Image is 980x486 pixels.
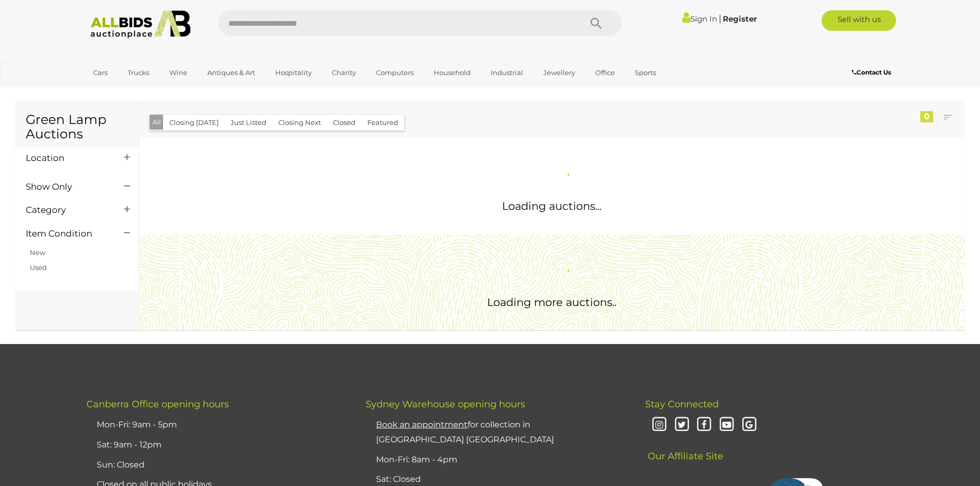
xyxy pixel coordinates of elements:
span: Sydney Warehouse opening hours [366,399,525,410]
a: Trucks [121,64,156,81]
a: Charity [325,64,363,81]
i: Instagram [650,416,668,434]
i: Facebook [695,416,713,434]
i: Twitter [673,416,691,434]
a: Used [30,263,47,272]
a: Office [589,64,621,81]
button: All [150,115,164,130]
a: Sign In [682,14,717,24]
a: [GEOGRAPHIC_DATA] [86,81,173,98]
u: Book an appointment [376,420,468,429]
a: Cars [86,64,114,81]
h4: Location [26,153,109,163]
h4: Item Condition [26,229,109,239]
a: Antiques & Art [201,64,262,81]
a: Wine [163,64,194,81]
span: Our Affiliate Site [645,435,723,462]
a: New [30,248,45,257]
button: Closing [DATE] [163,115,225,131]
span: Stay Connected [645,399,719,410]
span: Loading auctions... [502,200,601,212]
a: Hospitality [269,64,318,81]
a: Register [723,14,757,24]
a: Sell with us [822,10,896,31]
a: Household [427,64,477,81]
li: Sun: Closed [94,455,340,475]
a: Sports [628,64,663,81]
li: Mon-Fri: 8am - 4pm [373,450,619,470]
span: | [719,13,721,24]
div: 0 [920,111,933,122]
span: Canberra Office opening hours [86,399,229,410]
img: Allbids.com.au [85,10,197,39]
b: Contact Us [852,68,891,76]
li: Mon-Fri: 9am - 5pm [94,415,340,435]
button: Closing Next [272,115,327,131]
i: Youtube [718,416,736,434]
a: Industrial [484,64,530,81]
a: Contact Us [852,67,894,78]
li: Sat: 9am - 12pm [94,435,340,455]
a: Book an appointmentfor collection in [GEOGRAPHIC_DATA] [GEOGRAPHIC_DATA] [376,420,554,444]
button: Featured [361,115,404,131]
a: Jewellery [537,64,582,81]
i: Google [740,416,758,434]
span: Loading more auctions.. [487,296,616,309]
button: Closed [327,115,362,131]
a: Computers [369,64,420,81]
button: Search [571,10,622,36]
h4: Category [26,205,109,215]
h1: Green Lamp Auctions [26,113,128,141]
button: Just Listed [224,115,273,131]
h4: Show Only [26,182,109,192]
